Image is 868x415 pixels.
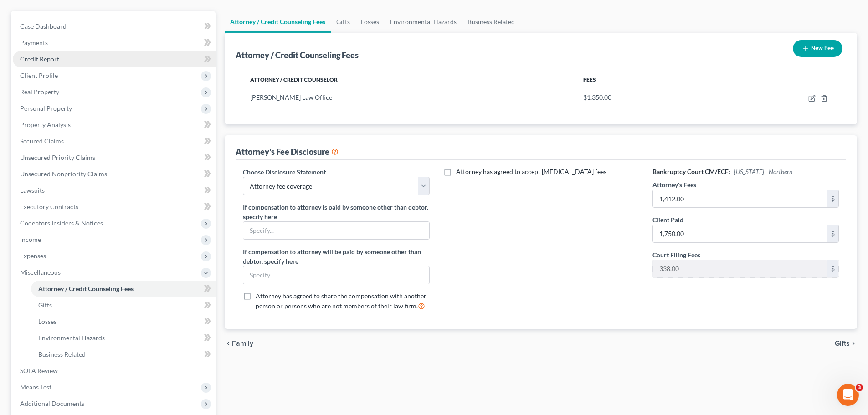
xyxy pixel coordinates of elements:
input: Specify... [243,222,429,239]
span: Expenses [20,252,46,260]
a: Losses [31,313,216,330]
span: Executory Contracts [20,203,78,210]
div: Attorney's Fee Disclosure [236,146,339,157]
span: Losses [38,318,56,325]
input: 0.00 [653,260,827,277]
span: Property Analysis [20,121,71,128]
a: Gifts [31,297,216,313]
a: Property Analysis [13,117,216,133]
span: Family [232,340,253,347]
span: Business Related [38,350,86,358]
span: Case Dashboard [20,22,67,30]
span: Means Test [20,383,51,391]
a: Gifts [331,11,355,33]
span: Unsecured Priority Claims [20,154,95,161]
label: Court Filing Fees [652,250,700,260]
span: Payments [20,39,48,46]
button: New Fee [793,40,842,57]
span: Attorney / Credit Counselor [250,76,338,83]
span: Environmental Hazards [38,334,105,342]
label: Client Paid [652,215,683,225]
i: chevron_left [225,340,232,347]
label: If compensation to attorney is paid by someone other than debtor, specify here [243,202,429,221]
input: 0.00 [653,225,827,242]
span: $1,350.00 [583,93,611,101]
i: chevron_right [850,340,857,347]
div: $ [827,260,838,277]
span: SOFA Review [20,367,58,374]
button: Gifts chevron_right [835,340,857,347]
div: $ [827,190,838,207]
input: 0.00 [653,190,827,207]
span: Miscellaneous [20,268,61,276]
a: Environmental Hazards [385,11,462,33]
a: Executory Contracts [13,199,216,215]
a: Business Related [462,11,520,33]
span: Secured Claims [20,137,64,145]
iframe: Intercom live chat [837,384,859,406]
span: Income [20,236,41,243]
input: Specify... [243,266,429,284]
span: Personal Property [20,104,72,112]
span: Additional Documents [20,400,84,407]
a: Attorney / Credit Counseling Fees [31,281,216,297]
a: Case Dashboard [13,18,216,35]
span: Gifts [835,340,850,347]
span: Credit Report [20,55,59,63]
a: Attorney / Credit Counseling Fees [225,11,331,33]
a: Unsecured Priority Claims [13,149,216,166]
label: Attorney's Fees [652,180,696,190]
span: Attorney / Credit Counseling Fees [38,285,134,292]
span: Lawsuits [20,186,45,194]
span: 3 [856,384,863,391]
label: If compensation to attorney will be paid by someone other than debtor, specify here [243,247,429,266]
span: Gifts [38,301,52,309]
a: Business Related [31,346,216,363]
span: Client Profile [20,72,58,79]
span: Real Property [20,88,59,96]
span: Codebtors Insiders & Notices [20,219,103,227]
a: SOFA Review [13,363,216,379]
span: Attorney has agreed to share the compensation with another person or persons who are not members ... [256,292,426,310]
a: Lawsuits [13,182,216,199]
a: Losses [355,11,385,33]
span: [US_STATE] - Northern [734,168,792,175]
a: Environmental Hazards [31,330,216,346]
a: Secured Claims [13,133,216,149]
span: [PERSON_NAME] Law Office [250,93,332,101]
div: $ [827,225,838,242]
h6: Bankruptcy Court CM/ECF: [652,167,839,176]
button: chevron_left Family [225,340,253,347]
a: Unsecured Nonpriority Claims [13,166,216,182]
span: Fees [583,76,596,83]
span: Unsecured Nonpriority Claims [20,170,107,178]
span: Attorney has agreed to accept [MEDICAL_DATA] fees [456,168,606,175]
div: Attorney / Credit Counseling Fees [236,50,359,61]
label: Choose Disclosure Statement [243,167,326,177]
a: Payments [13,35,216,51]
a: Credit Report [13,51,216,67]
